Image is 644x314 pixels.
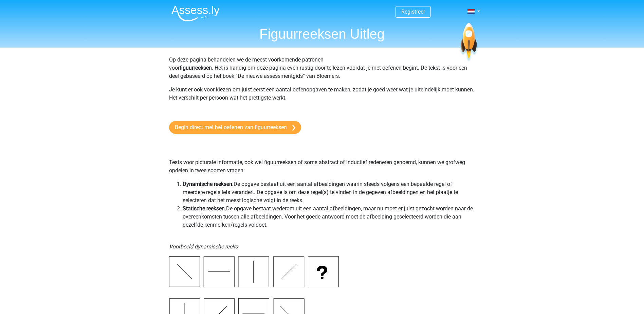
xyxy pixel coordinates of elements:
[183,181,234,187] b: Dynamische reeksen.
[183,180,475,205] li: De opgave bestaat uit een aantal afbeeldingen waarin steeds volgens een bepaalde regel of meerder...
[180,65,212,71] b: figuurreeksen
[459,23,478,63] img: spaceship.7d73109d6933.svg
[169,56,475,80] p: Op deze pagina behandelen we de meest voorkomende patronen voor . Het is handig om deze pagina ev...
[183,205,226,212] b: Statische reeksen.
[169,86,475,110] p: Je kunt er ook voor kiezen om juist eerst een aantal oefenopgaven te maken, zodat je goed weet wa...
[169,142,475,175] p: Tests voor picturale informatie, ook wel figuurreeksen of soms abstract of inductief redeneren ge...
[169,243,238,250] i: Voorbeeld dynamische reeks
[292,125,295,131] img: arrow-right.e5bd35279c78.svg
[401,8,425,15] a: Registreer
[171,5,220,21] img: Assessly
[169,121,301,134] a: Begin direct met het oefenen van figuurreeksen
[166,26,478,42] h1: Figuurreeksen Uitleg
[183,205,475,229] li: De opgave bestaat wederom uit een aantal afbeeldingen, maar nu moet er juist gezocht worden naar ...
